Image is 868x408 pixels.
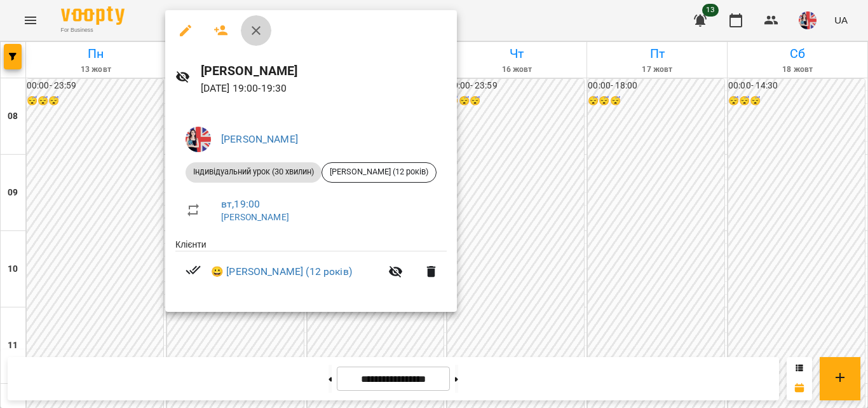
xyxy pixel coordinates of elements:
[322,162,437,183] div: [PERSON_NAME] (12 років)
[186,166,322,178] span: Індивідуальний урок (30 хвилин)
[221,133,298,145] a: [PERSON_NAME]
[201,61,447,81] h6: [PERSON_NAME]
[175,238,447,297] ul: Клієнти
[322,166,436,178] span: [PERSON_NAME] (12 років)
[211,264,352,279] a: 😀 [PERSON_NAME] (12 років)
[201,81,447,96] p: [DATE] 19:00 - 19:30
[186,262,201,278] svg: Візит сплачено
[186,127,211,152] img: d0017d71dfde334b29fd95c5111e321b.jpeg
[221,212,289,222] a: [PERSON_NAME]
[221,198,260,210] a: вт , 19:00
